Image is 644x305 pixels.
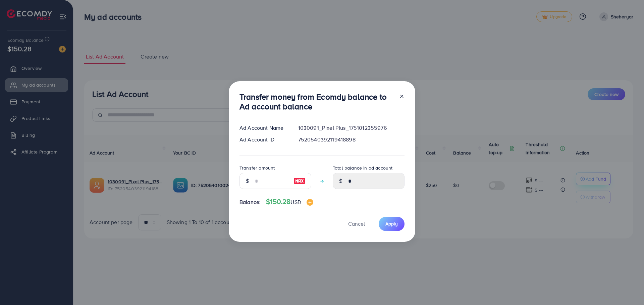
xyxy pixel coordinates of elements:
span: Balance: [239,198,261,206]
img: image [307,199,313,206]
span: Cancel [348,220,365,227]
span: USD [290,198,301,206]
div: 7520540392119418898 [293,136,410,143]
button: Cancel [340,217,373,231]
button: Apply [379,217,405,231]
label: Transfer amount [239,165,275,171]
span: Apply [385,220,398,227]
h3: Transfer money from Ecomdy balance to Ad account balance [239,92,394,111]
div: Ad Account Name [234,124,293,132]
h4: $150.28 [266,198,313,206]
div: Ad Account ID [234,136,293,143]
img: image [293,177,306,185]
div: 1030091_Pixel Plus_1751012355976 [293,124,410,132]
label: Total balance in ad account [333,165,392,171]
